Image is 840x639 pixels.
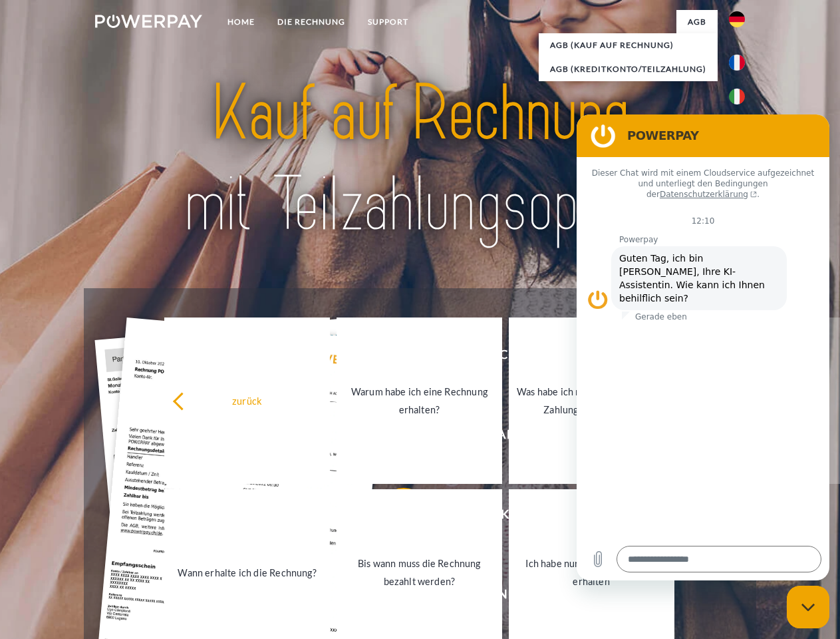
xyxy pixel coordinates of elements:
[539,33,718,57] a: AGB (Kauf auf Rechnung)
[172,563,322,581] div: Wann erhalte ich die Rechnung?
[517,383,666,419] div: Was habe ich noch offen, ist meine Zahlung eingegangen?
[345,383,494,419] div: Warum habe ich eine Rechnung erhalten?
[172,391,322,409] div: zurück
[345,554,494,590] div: Bis wann muss die Rechnung bezahlt werden?
[676,10,718,34] a: agb
[216,10,266,34] a: Home
[266,10,356,34] a: DIE RECHNUNG
[509,318,674,484] a: Was habe ich noch offen, ist meine Zahlung eingegangen?
[95,15,202,28] img: logo-powerpay-white.svg
[517,554,666,590] div: Ich habe nur eine Teillieferung erhalten
[729,89,745,105] img: it
[729,11,745,27] img: de
[729,55,745,71] img: fr
[356,10,420,34] a: SUPPORT
[539,57,718,81] a: AGB (Kreditkonto/Teilzahlung)
[577,114,829,580] iframe: Messaging-Fenster
[787,586,829,628] iframe: Schaltfläche zum Öffnen des Messaging-Fensters; Konversation läuft
[127,64,713,255] img: title-powerpay_de.svg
